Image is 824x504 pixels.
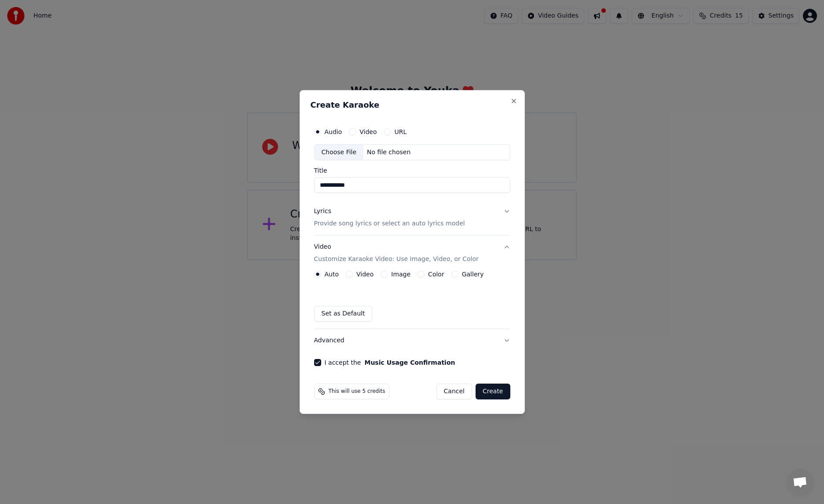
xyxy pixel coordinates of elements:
div: Lyrics [314,207,331,216]
div: No file chosen [363,148,414,157]
label: Audio [325,129,342,135]
button: Cancel [436,384,472,399]
div: Choose File [315,145,364,160]
label: Video [359,129,377,135]
label: Color [428,271,444,277]
p: Provide song lyrics or select an auto lyrics model [314,220,465,228]
button: Create [476,384,510,399]
div: VideoCustomize Karaoke Video: Use Image, Video, or Color [314,271,510,329]
p: Customize Karaoke Video: Use Image, Video, or Color [314,255,479,264]
label: URL [395,129,407,135]
label: Video [356,271,374,277]
div: Video [314,243,479,264]
label: Title [314,168,510,174]
label: I accept the [325,359,455,366]
button: I accept the [364,359,455,366]
span: This will use 5 credits [329,388,385,395]
button: Advanced [314,329,510,352]
button: VideoCustomize Karaoke Video: Use Image, Video, or Color [314,236,510,271]
button: Set as Default [314,306,373,322]
label: Image [391,271,410,277]
button: LyricsProvide song lyrics or select an auto lyrics model [314,200,510,236]
label: Auto [325,271,339,277]
label: Gallery [462,271,484,277]
h2: Create Karaoke [311,101,514,109]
